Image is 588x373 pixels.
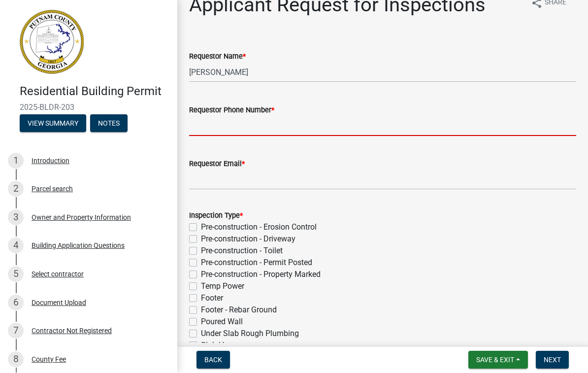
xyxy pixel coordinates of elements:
div: 7 [8,323,24,339]
label: Footer - Rebar Ground [201,305,277,316]
label: Poured Wall [201,316,243,328]
span: Next [544,356,561,364]
label: Pre-construction - Property Marked [201,269,321,281]
label: Pre-construction - Erosion Control [201,222,317,234]
div: 8 [8,352,24,368]
img: Putnam County, Georgia [20,10,84,74]
span: Save & Exit [476,356,514,364]
label: Inspection Type [189,213,243,220]
div: Building Application Questions [32,242,125,249]
div: 1 [8,153,24,169]
div: County Fee [32,356,66,363]
label: Footer [201,293,223,305]
label: Under Slab Rough Plumbing [201,328,299,340]
button: Save & Exit [468,351,528,369]
label: Requestor Phone Number [189,107,274,114]
button: View Summary [20,115,86,133]
h4: Residential Building Permit [20,85,169,99]
label: Requestor Email [189,161,245,168]
div: 2 [8,181,24,197]
label: Requestor Name [189,54,246,61]
label: Temp Power [201,281,244,293]
button: Next [536,351,569,369]
label: Pre-construction - Permit Posted [201,257,312,269]
label: Pre-construction - Toilet [201,245,283,257]
div: Contractor Not Registered [32,328,112,335]
div: 3 [8,210,24,226]
span: Back [204,356,222,364]
div: Parcel search [32,186,73,193]
label: Pre-construction - Driveway [201,234,295,245]
wm-modal-confirm: Notes [90,120,128,128]
div: 6 [8,295,24,311]
div: 5 [8,267,24,282]
label: Slab House [201,340,241,352]
span: 2025-BLDR-203 [20,103,158,112]
div: 4 [8,238,24,254]
button: Notes [90,115,128,133]
div: Select contractor [32,271,84,278]
wm-modal-confirm: Summary [20,120,86,128]
div: Introduction [32,158,69,165]
div: Document Upload [32,300,86,306]
div: Owner and Property Information [32,214,131,221]
button: Back [196,351,230,369]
